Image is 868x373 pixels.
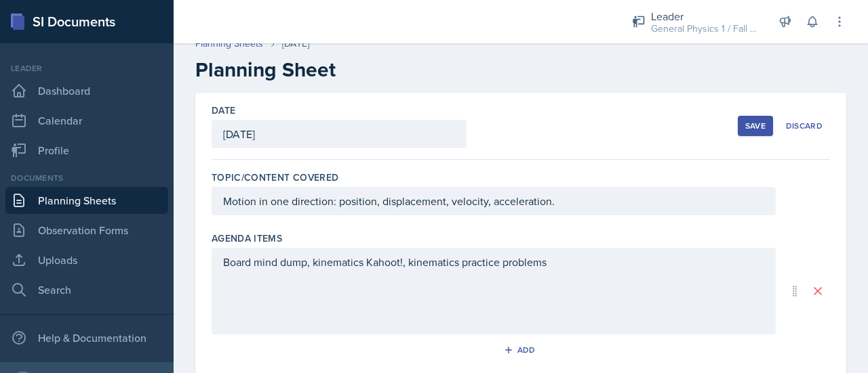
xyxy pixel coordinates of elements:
[5,187,168,214] a: Planning Sheets
[5,276,168,303] a: Search
[223,254,764,270] p: Board mind dump, kinematics Kahoot!, kinematics practice problems
[5,324,168,351] div: Help & Documentation
[5,246,168,273] a: Uploads
[223,193,764,209] p: Motion in one direction: position, displacement, velocity, acceleration.
[195,58,846,82] h2: Planning Sheet
[5,172,168,184] div: Documents
[212,171,338,184] label: Topic/Content Covered
[738,116,773,136] button: Save
[282,37,309,51] div: [DATE]
[5,62,168,74] div: Leader
[212,104,235,117] label: Date
[5,77,168,104] a: Dashboard
[651,8,759,24] div: Leader
[212,232,282,245] label: Agenda items
[786,120,823,131] div: Discard
[651,22,759,36] div: General Physics 1 / Fall 2025
[778,116,830,136] button: Discard
[5,217,168,244] a: Observation Forms
[499,340,543,360] button: Add
[5,107,168,134] a: Calendar
[745,120,766,131] div: Save
[5,137,168,164] a: Profile
[195,37,263,51] a: Planning Sheets
[507,345,536,355] div: Add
